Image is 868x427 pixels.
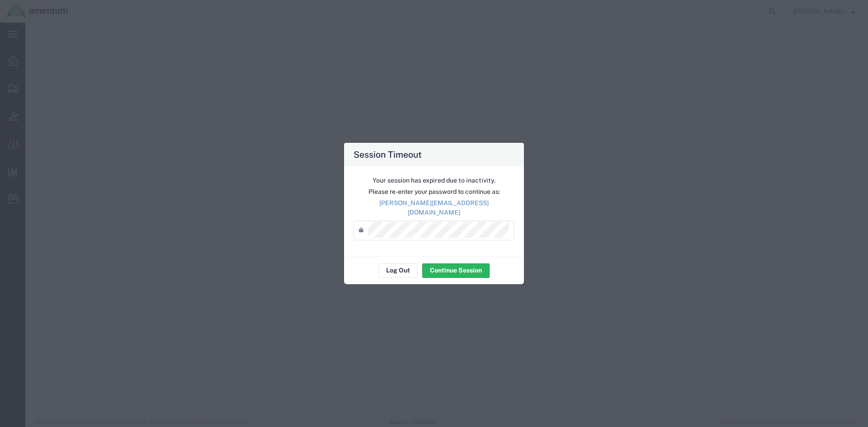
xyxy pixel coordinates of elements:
h4: Session Timeout [354,148,422,161]
button: Continue Session [422,263,490,278]
p: Please re-enter your password to continue as: [354,187,514,197]
p: [PERSON_NAME][EMAIL_ADDRESS][DOMAIN_NAME] [354,198,514,217]
button: Log Out [378,263,418,278]
p: Your session has expired due to inactivity. [354,176,514,185]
